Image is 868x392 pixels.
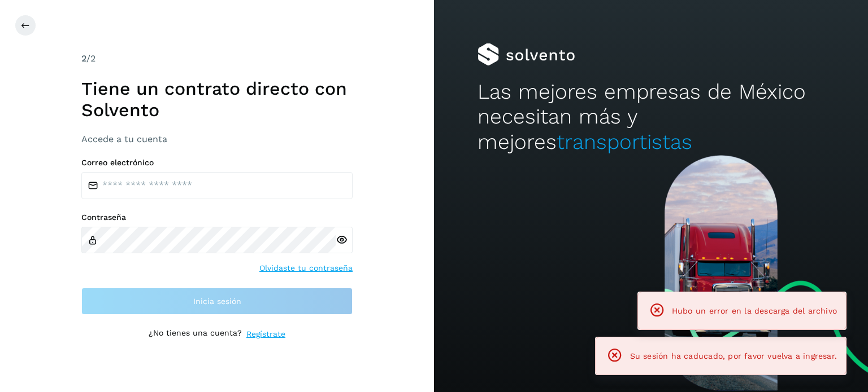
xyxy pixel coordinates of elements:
span: Su sesión ha caducado, por favor vuelva a ingresar. [630,351,837,360]
button: Inicia sesión [81,288,353,315]
span: Inicia sesión [193,297,241,305]
a: Olvidaste tu contraseña [259,262,353,274]
h1: Tiene un contrato directo con Solvento [81,78,353,121]
span: transportistas [557,130,692,154]
h2: Las mejores empresas de México necesitan más y mejores [478,80,824,155]
label: Correo electrónico [81,158,353,168]
p: ¿No tienes una cuenta? [149,328,242,340]
label: Contraseña [81,213,353,222]
div: /2 [81,52,353,65]
span: 2 [81,53,86,64]
span: Hubo un error en la descarga del archivo [672,306,837,315]
a: Regístrate [246,328,285,340]
h3: Accede a tu cuenta [81,134,353,144]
